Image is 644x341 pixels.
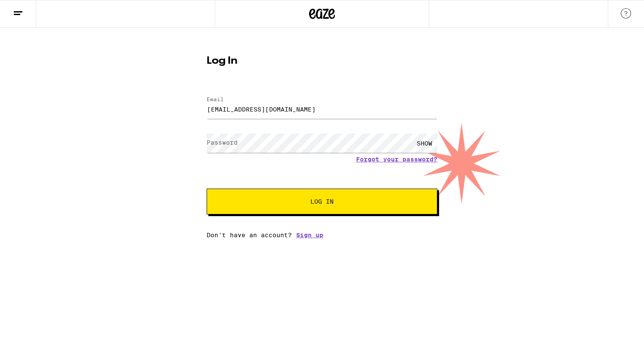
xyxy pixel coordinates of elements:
label: Password [207,139,238,146]
a: Forgot your password? [356,156,437,163]
div: SHOW [412,133,437,153]
label: Email [207,96,224,102]
input: Email [207,99,437,119]
button: Log In [207,189,437,214]
div: Don't have an account? [207,232,437,239]
span: Hi. Need any help? [5,6,62,13]
h1: Log In [207,56,437,66]
span: Log In [310,198,334,205]
a: Sign up [296,232,323,239]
